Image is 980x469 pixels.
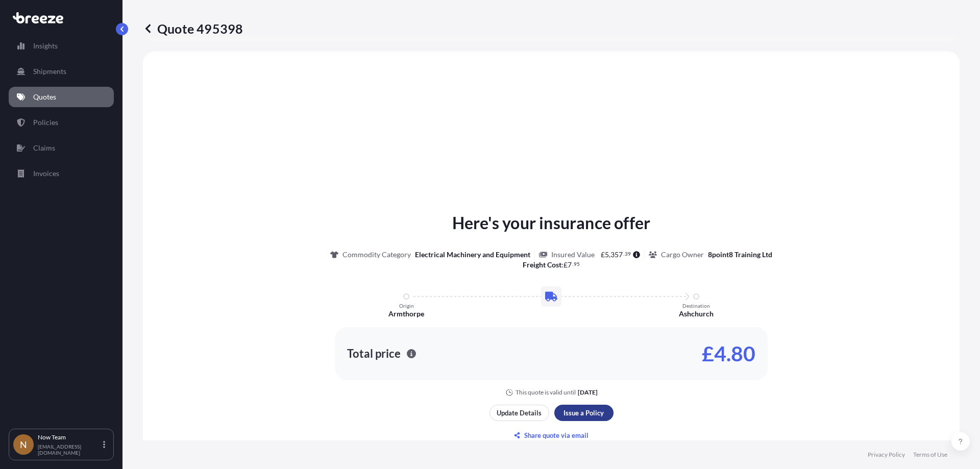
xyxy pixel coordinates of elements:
p: Update Details [497,408,542,418]
span: 5 [605,251,609,258]
p: Claims [33,143,55,153]
span: £ [563,261,568,268]
p: Insured Value [551,250,595,260]
a: Policies [9,112,114,133]
p: Armthorpe [388,309,424,319]
p: Policies [33,117,58,128]
p: Invoices [33,168,59,179]
button: Issue a Policy [554,405,614,421]
p: 8point8 Training Ltd [708,250,772,260]
span: 95 [574,262,580,266]
span: . [572,262,573,266]
a: Invoices [9,163,114,184]
a: Privacy Policy [868,451,905,459]
p: [DATE] [578,388,598,397]
p: Commodity Category [342,250,411,260]
p: Ashchurch [679,309,714,319]
p: Here's your insurance offer [452,211,650,235]
b: Freight Cost [523,260,561,269]
p: Total price [347,349,401,359]
p: : [523,260,580,270]
p: Quote 495398 [143,20,243,37]
p: Now Team [38,433,101,441]
span: . [623,252,624,256]
span: 39 [625,252,631,256]
p: Quotes [33,92,56,102]
p: Share quote via email [524,430,589,440]
p: Shipments [33,66,66,77]
p: Origin [399,303,414,309]
a: Terms of Use [913,451,947,459]
p: Cargo Owner [661,250,704,260]
p: Destination [682,303,710,309]
a: Claims [9,138,114,158]
p: This quote is valid until [516,388,576,397]
span: 357 [610,251,623,258]
a: Quotes [9,87,114,107]
p: [EMAIL_ADDRESS][DOMAIN_NAME] [38,443,101,456]
button: Update Details [489,405,549,421]
p: Issue a Policy [563,408,604,418]
p: Electrical Machinery and Equipment [415,250,530,260]
button: Share quote via email [489,427,614,443]
p: Insights [33,41,58,51]
span: , [609,251,610,258]
span: 7 [568,261,572,268]
span: £ [601,251,605,258]
span: N [20,439,27,450]
a: Shipments [9,61,114,82]
p: £4.80 [702,345,755,362]
a: Insights [9,36,114,56]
